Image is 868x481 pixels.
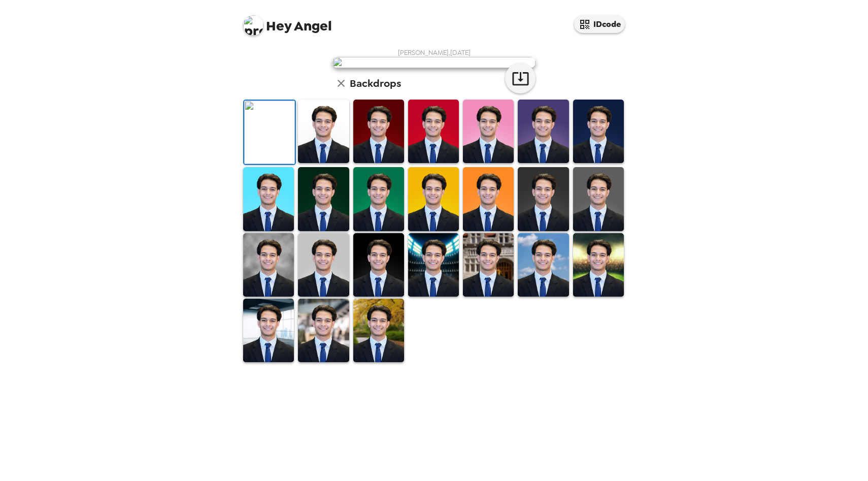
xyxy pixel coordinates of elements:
img: Original [244,101,295,164]
img: profile pic [243,15,263,36]
h6: Backdrops [350,75,401,91]
span: [PERSON_NAME] , [DATE] [398,48,471,57]
span: Angel [243,10,332,33]
button: IDcode [574,15,625,33]
img: user [332,57,536,68]
span: Hey [266,17,291,35]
